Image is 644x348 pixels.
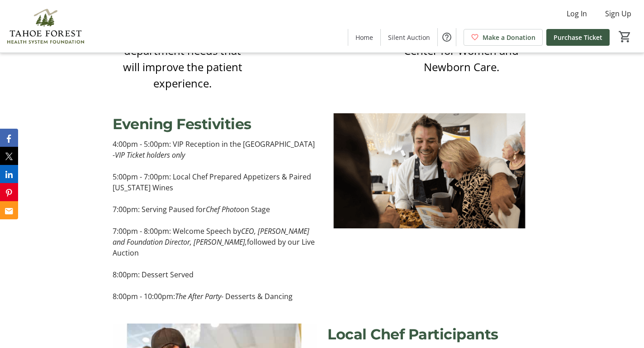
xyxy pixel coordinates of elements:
[327,324,531,345] p: Local Chef Participants
[546,29,610,46] a: Purchase Ticket
[113,171,317,193] p: 5:00pm - 7:00pm: Local Chef Prepared Appetizers & Paired [US_STATE] Wines
[5,4,86,49] img: Tahoe Forest Health System Foundation's Logo
[605,8,631,19] span: Sign Up
[113,226,317,258] p: 7:00pm - 8:00pm: Welcome Speech by followed by our Live Auction
[327,113,531,228] img: undefined
[113,291,317,302] p: 8:00pm - 10:00pm: - Desserts & Dancing
[617,29,633,45] button: Cart
[438,28,456,46] button: Help
[598,6,639,21] button: Sign Up
[113,269,317,280] p: 8:00pm: Dessert Served
[355,33,373,42] span: Home
[554,33,602,42] span: Purchase Ticket
[113,139,317,160] p: 4:00pm - 5:00pm: VIP Reception in the [GEOGRAPHIC_DATA] -
[559,6,594,21] button: Log In
[113,113,317,135] p: Evening Festivities
[483,33,535,42] span: Make a Donation
[464,29,543,46] a: Make a Donation
[113,204,317,215] p: 7:00pm: Serving Paused for on Stage
[115,150,185,160] em: VIP Ticket holders only
[175,291,221,301] em: The After Party
[388,33,430,42] span: Silent Auction
[567,8,587,19] span: Log In
[348,29,380,46] a: Home
[381,29,437,46] a: Silent Auction
[206,204,240,214] em: Chef Photo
